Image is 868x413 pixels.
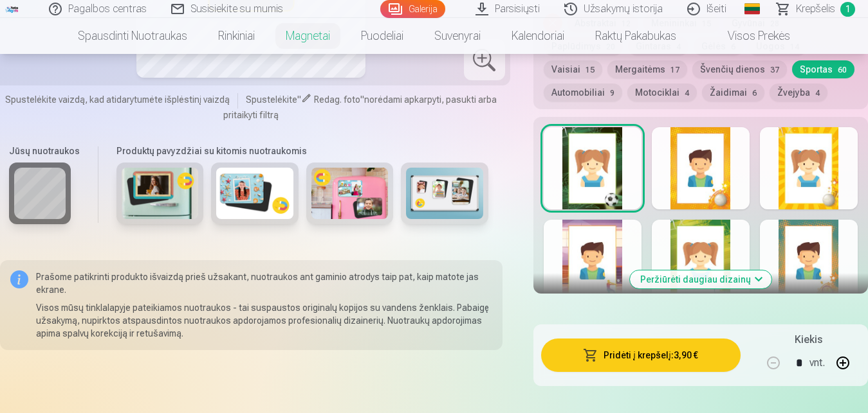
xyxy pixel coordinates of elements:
span: Krepšelis [796,1,835,17]
button: Peržiūrėti daugiau dizainų [630,270,771,288]
span: 1 [840,2,855,17]
button: Automobiliai9 [544,83,622,101]
a: Suvenyrai [419,18,496,54]
button: Pridėti į krepšelį:3,90 € [541,338,741,372]
button: Švenčių dienos37 [692,60,787,78]
button: Motociklai4 [627,83,697,101]
img: /fa2 [5,5,19,13]
span: 4 [685,89,689,98]
p: Visos mūsų tinklalapyje pateikiamos nuotraukos - tai suspaustos originalų kopijos su vandens ženk... [36,301,492,340]
a: Raktų pakabukas [580,18,692,54]
div: vnt. [809,347,825,378]
span: 4 [815,89,820,98]
a: Kalendoriai [496,18,580,54]
button: Žaidimai6 [702,83,764,101]
button: Vaisiai15 [544,60,602,78]
p: Prašome patikrinti produkto išvaizdą prieš užsakant, nuotraukos ant gaminio atrodys taip pat, kai... [36,270,492,296]
a: Puodeliai [346,18,419,54]
span: 17 [670,66,679,75]
span: 60 [838,66,847,75]
a: Magnetai [270,18,346,54]
span: 6 [752,89,757,98]
h6: Produktų pavyzdžiai su kitomis nuotraukomis [111,145,494,157]
a: Visos prekės [692,18,806,54]
span: 37 [770,66,779,75]
button: Sportas60 [792,60,854,78]
button: Mergaitėms17 [607,60,687,78]
span: Redag. foto [314,94,360,105]
span: " [360,94,364,105]
span: 9 [610,89,614,98]
a: Spausdinti nuotraukas [62,18,203,54]
span: " [297,94,301,105]
span: Spustelėkite [246,94,297,105]
span: 15 [586,66,595,75]
a: Rinkiniai [203,18,270,54]
h6: Jūsų nuotraukos [9,145,80,157]
h5: Kiekis [795,332,822,347]
span: Spustelėkite vaizdą, kad atidarytumėte išplėstinį vaizdą [5,93,230,106]
button: Žvejyba4 [770,83,827,101]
